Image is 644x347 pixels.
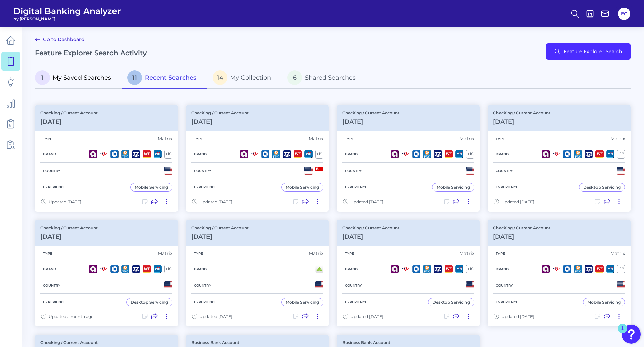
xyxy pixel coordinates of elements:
[305,74,356,81] span: Shared Searches
[35,220,178,326] a: Checking / Current Account[DATE]TypeMatrixBrand+18CountryExperienceDesktop ServicingUpdated a mon...
[342,152,360,157] h5: Brand
[583,185,621,190] div: Desktop Servicing
[191,283,214,288] h5: Country
[40,283,63,288] h5: Country
[350,314,383,319] span: Updated [DATE]
[40,152,59,157] h5: Brand
[342,169,365,173] h5: Country
[191,118,249,126] h3: [DATE]
[191,169,214,173] h5: Country
[199,314,232,319] span: Updated [DATE]
[40,300,68,304] h5: Experience
[282,68,366,89] a: 6Shared Searches
[213,70,227,85] span: 14
[191,300,219,304] h5: Experience
[493,283,516,288] h5: Country
[342,283,365,288] h5: Country
[191,340,239,345] p: Business Bank Account
[191,110,249,115] p: Checking / Current Account
[466,150,474,159] div: + 18
[350,199,383,204] span: Updated [DATE]
[337,220,480,326] a: Checking / Current Account[DATE]TypeMatrixBrand+18CountryExperienceDesktop ServicingUpdated [DATE]
[437,185,470,190] div: Mobile Servicing
[286,185,319,190] div: Mobile Servicing
[191,137,206,141] h5: Type
[40,267,59,271] h5: Brand
[315,150,323,159] div: + 19
[40,169,63,173] h5: Country
[493,110,550,115] p: Checking / Current Account
[493,137,508,141] h5: Type
[617,265,625,273] div: + 18
[493,251,508,256] h5: Type
[488,220,631,326] a: Checking / Current Account[DATE]TypeMatrixBrand+18CountryExperienceMobile ServicingUpdated [DATE]
[53,74,111,81] span: My Saved Searches
[342,300,370,304] h5: Experience
[493,233,550,240] h3: [DATE]
[164,150,172,159] div: + 18
[191,251,206,256] h5: Type
[342,267,360,271] h5: Brand
[40,118,98,126] h3: [DATE]
[501,314,534,319] span: Updated [DATE]
[342,110,399,115] p: Checking / Current Account
[342,137,357,141] h5: Type
[622,325,641,344] button: Open Resource Center, 1 new notification
[618,8,630,20] button: EC
[493,152,511,157] h5: Brand
[35,70,50,85] span: 1
[342,185,370,189] h5: Experience
[40,251,55,256] h5: Type
[342,340,390,345] p: Business Bank Account
[191,233,249,240] h3: [DATE]
[342,118,399,126] h3: [DATE]
[493,118,550,126] h3: [DATE]
[199,199,232,204] span: Updated [DATE]
[135,185,168,190] div: Mobile Servicing
[35,35,85,43] a: Go to Dashboard
[13,6,121,16] span: Digital Banking Analyzer
[40,340,98,345] p: Checking / Current Account
[207,68,282,89] a: 14My Collection
[230,74,271,81] span: My Collection
[40,185,68,189] h5: Experience
[40,137,55,141] h5: Type
[145,74,196,81] span: Recent Searches
[493,300,521,304] h5: Experience
[587,300,621,305] div: Mobile Servicing
[610,250,625,256] div: Matrix
[610,136,625,142] div: Matrix
[309,250,323,256] div: Matrix
[488,105,631,212] a: Checking / Current Account[DATE]TypeMatrixBrand+18CountryExperienceDesktop ServicingUpdated [DATE]
[287,70,302,85] span: 6
[186,105,329,212] a: Checking / Current Account[DATE]TypeMatrixBrand+19CountryExperienceMobile ServicingUpdated [DATE]
[191,225,249,230] p: Checking / Current Account
[40,225,98,230] p: Checking / Current Account
[40,110,98,115] p: Checking / Current Account
[13,16,121,21] span: by [PERSON_NAME]
[459,136,474,142] div: Matrix
[466,265,474,273] div: + 18
[35,105,178,212] a: Checking / Current Account[DATE]TypeMatrixBrand+18CountryExperienceMobile ServicingUpdated [DATE]
[459,250,474,256] div: Matrix
[164,265,172,273] div: + 18
[186,220,329,326] a: Checking / Current Account[DATE]TypeMatrixBrandCountryExperienceMobile ServicingUpdated [DATE]
[40,233,98,240] h3: [DATE]
[127,70,142,85] span: 11
[309,136,323,142] div: Matrix
[501,199,534,204] span: Updated [DATE]
[342,225,399,230] p: Checking / Current Account
[432,300,470,305] div: Desktop Servicing
[342,233,399,240] h3: [DATE]
[493,185,521,189] h5: Experience
[122,68,207,89] a: 11Recent Searches
[158,136,172,142] div: Matrix
[49,314,94,319] span: Updated a month ago
[191,152,210,157] h5: Brand
[158,250,172,256] div: Matrix
[191,185,219,189] h5: Experience
[49,199,82,204] span: Updated [DATE]
[563,49,622,54] span: Feature Explorer Search
[493,169,516,173] h5: Country
[621,328,624,337] div: 1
